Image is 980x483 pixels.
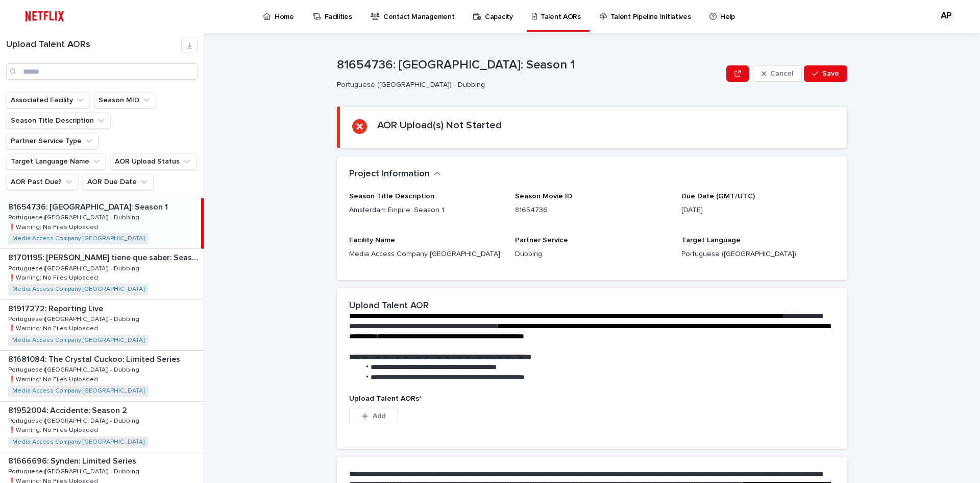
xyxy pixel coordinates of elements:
p: Portuguese ([GEOGRAPHIC_DATA]) - Dubbing [8,314,141,323]
img: ifQbXi3ZQGMSEF7WDB7W [20,6,69,27]
h2: AOR Upload(s) Not Started [377,119,502,131]
button: Target Language Name [6,153,106,170]
p: Portuguese ([GEOGRAPHIC_DATA]) - Dubbing [8,212,141,221]
button: Cancel [753,65,802,82]
span: Due Date (GMT/UTC) [681,193,755,200]
p: Portuguese ([GEOGRAPHIC_DATA]) - Dubbing [8,416,141,425]
a: Media Access Company [GEOGRAPHIC_DATA] [12,387,144,395]
a: Media Access Company [GEOGRAPHIC_DATA] [12,439,144,446]
p: Portuguese ([GEOGRAPHIC_DATA]) - Dubbing [8,364,141,374]
p: 81701195: [PERSON_NAME] tiene que saber: Season 1 [8,251,202,263]
div: AP [938,8,954,25]
p: Portuguese ([GEOGRAPHIC_DATA]) - Dubbing [8,263,141,272]
p: ❗️Warning: No Files Uploaded [8,425,100,434]
h2: Upload Talent AOR [349,301,429,312]
button: Project Information [349,169,441,180]
p: 81917272: Reporting Live [8,302,105,314]
p: 81681084: The Crystal Cuckoo: Limited Series [8,353,182,364]
span: Cancel [770,70,793,77]
p: 81654736: [GEOGRAPHIC_DATA]: Season 1 [8,200,170,212]
span: Facility Name [349,237,395,244]
h1: Upload Talent AORs [6,39,181,51]
p: ❗️Warning: No Files Uploaded [8,222,100,231]
span: Add [373,412,385,420]
a: Media Access Company [GEOGRAPHIC_DATA] [12,235,144,242]
input: Search [6,63,198,80]
span: Save [822,70,839,77]
p: 81952004: Accidente: Season 2 [8,404,129,416]
button: Season Title Description [6,112,111,129]
p: Dubbing [515,249,669,260]
a: Media Access Company [GEOGRAPHIC_DATA] [12,286,144,293]
p: Amsterdam Empire: Season 1 [349,205,503,216]
span: Season Title Description [349,193,434,200]
p: Portuguese ([GEOGRAPHIC_DATA]) - Dubbing [8,466,141,475]
p: Portuguese ([GEOGRAPHIC_DATA]) - Dubbing [337,81,718,89]
a: Media Access Company [GEOGRAPHIC_DATA] [12,337,144,344]
p: Media Access Company [GEOGRAPHIC_DATA] [349,249,503,260]
h2: Project Information [349,169,430,180]
span: Target Language [681,237,741,244]
button: Partner Service Type [6,133,99,149]
span: Season Movie ID [515,193,572,200]
p: 81654736 [515,205,669,216]
span: Upload Talent AORs [349,395,422,402]
span: Partner Service [515,237,568,244]
p: ❗️Warning: No Files Uploaded [8,374,100,383]
p: ❗️Warning: No Files Uploaded [8,323,100,332]
button: Save [804,65,847,82]
button: Season MID [94,92,156,108]
button: Associated Facility [6,92,90,108]
p: 81666696: Synden: Limited Series [8,454,138,466]
button: AOR Upload Status [110,153,197,170]
p: [DATE] [681,205,835,216]
button: Add [349,408,398,424]
p: ❗️Warning: No Files Uploaded [8,272,100,282]
button: AOR Past Due? [6,174,79,190]
p: 81654736: [GEOGRAPHIC_DATA]: Season 1 [337,58,722,73]
button: AOR Due Date [83,174,154,190]
p: Portuguese ([GEOGRAPHIC_DATA]) [681,249,835,260]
